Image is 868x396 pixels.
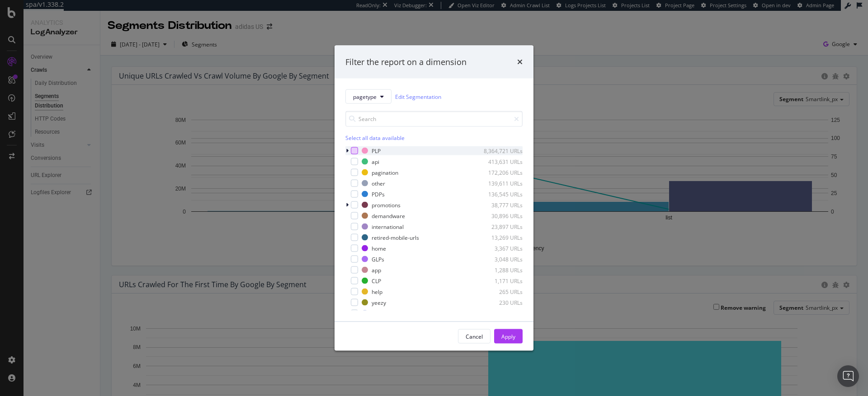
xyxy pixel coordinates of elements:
[372,266,381,274] div: app
[372,298,386,306] div: yeezy
[478,244,523,252] div: 3,367 URLs
[372,277,381,284] div: CLP
[345,134,523,142] div: Select all data available
[478,179,523,187] div: 139,611 URLs
[466,332,483,340] div: Cancel
[372,179,385,187] div: other
[345,56,467,68] div: Filter the report on a dimension
[372,201,401,209] div: promotions
[478,288,523,295] div: 265 URLs
[458,329,491,344] button: Cancel
[478,298,523,306] div: 230 URLs
[395,92,441,101] a: Edit Segmentation
[501,332,515,340] div: Apply
[372,190,385,198] div: PDPs
[372,223,404,230] div: international
[478,309,523,317] div: 65 URLs
[372,255,384,263] div: GLPs
[837,365,859,387] div: Open Intercom Messenger
[372,233,419,241] div: retired-mobile-urls
[372,309,387,317] div: stores
[478,212,523,219] div: 30,896 URLs
[478,168,523,176] div: 172,206 URLs
[345,111,523,127] input: Search
[478,255,523,263] div: 3,048 URLs
[372,158,379,165] div: api
[494,329,523,344] button: Apply
[478,277,523,284] div: 1,171 URLs
[353,93,377,100] span: pagetype
[372,212,405,219] div: demandware
[478,190,523,198] div: 136,545 URLs
[478,223,523,230] div: 23,897 URLs
[372,147,381,154] div: PLP
[517,56,523,68] div: times
[345,89,392,104] button: pagetype
[478,201,523,209] div: 38,777 URLs
[478,147,523,154] div: 8,364,721 URLs
[335,45,533,351] div: modal
[478,158,523,165] div: 413,631 URLs
[372,168,398,176] div: pagination
[372,244,386,252] div: home
[372,288,382,295] div: help
[478,266,523,274] div: 1,288 URLs
[478,233,523,241] div: 13,269 URLs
